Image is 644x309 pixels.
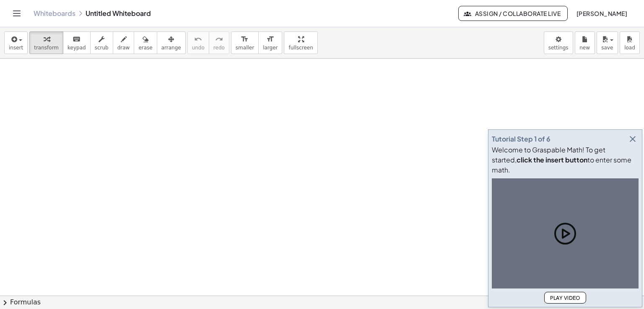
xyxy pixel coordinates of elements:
span: load [624,45,635,51]
span: insert [9,45,23,51]
button: undoundo [187,31,209,54]
span: larger [263,45,278,51]
button: Play Video [544,292,586,304]
button: load [620,31,640,54]
button: format_sizesmaller [231,31,259,54]
i: undo [194,34,202,44]
a: Whiteboards [34,9,75,18]
button: fullscreen [284,31,317,54]
button: scrub [90,31,113,54]
i: format_size [241,34,249,44]
span: smaller [236,45,254,51]
span: keypad [68,45,86,51]
span: save [601,45,613,51]
button: erase [134,31,157,54]
span: redo [213,45,225,51]
span: scrub [95,45,109,51]
button: new [575,31,595,54]
button: Assign / Collaborate Live [458,6,568,21]
div: Welcome to Graspable Math! To get started, to enter some math. [492,145,639,175]
span: new [579,45,590,51]
i: redo [215,34,223,44]
span: [PERSON_NAME] [576,10,627,17]
button: Toggle navigation [10,7,23,20]
button: redoredo [209,31,229,54]
button: keyboardkeypad [63,31,91,54]
b: click the insert button [517,155,587,164]
span: transform [34,45,59,51]
span: draw [117,45,130,51]
div: Tutorial Step 1 of 6 [492,134,551,144]
button: save [597,31,618,54]
button: arrange [157,31,186,54]
button: draw [113,31,135,54]
button: format_sizelarger [258,31,282,54]
span: Play Video [550,295,581,301]
button: [PERSON_NAME] [569,6,634,21]
i: keyboard [73,34,80,44]
span: arrange [161,45,181,51]
span: erase [138,45,152,51]
button: settings [544,31,573,54]
span: fullscreen [288,45,313,51]
button: insert [4,31,28,54]
i: format_size [266,34,274,44]
span: undo [192,45,205,51]
span: settings [548,45,569,51]
button: transform [29,31,63,54]
span: Assign / Collaborate Live [465,10,561,17]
